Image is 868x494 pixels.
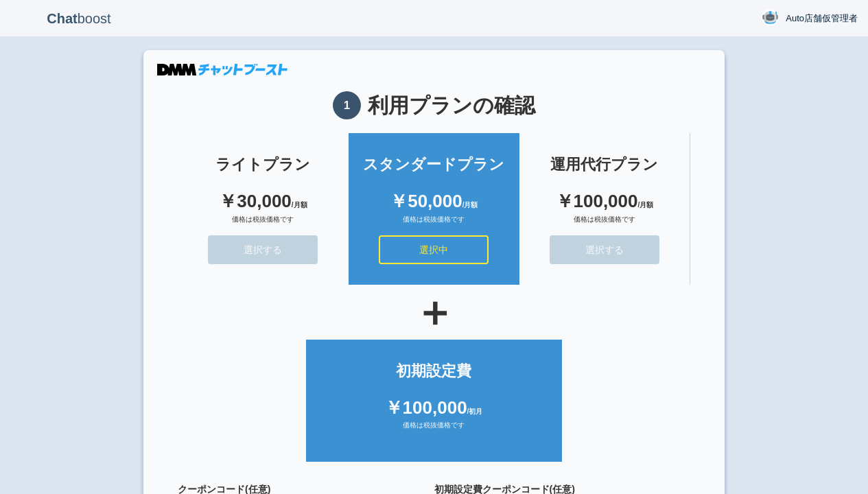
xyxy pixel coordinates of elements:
[191,215,335,235] div: 価格は税抜価格です
[10,1,148,36] p: boost
[191,189,335,214] div: ￥30,000
[292,201,307,209] span: /月額
[333,91,361,119] span: 1
[637,201,653,209] span: /月額
[533,189,676,214] div: ￥100,000
[320,360,548,381] div: 初期設定費
[47,11,77,26] b: Chat
[379,235,489,264] button: 選択中
[320,395,548,421] div: ￥100,000
[157,64,288,75] img: DMMチャットブースト
[208,235,318,264] button: 選択する
[362,189,506,214] div: ￥50,000
[362,215,506,235] div: 価格は税抜価格です
[462,201,478,209] span: /月額
[467,408,483,415] span: /初月
[362,154,506,175] div: スタンダードプラン
[320,421,548,441] div: 価格は税抜価格です
[533,215,676,235] div: 価格は税抜価格です
[178,292,690,333] div: ＋
[762,9,779,26] img: User Image
[533,154,676,175] div: 運用代行プラン
[178,91,690,119] h1: 利用プランの確認
[191,154,335,175] div: ライトプラン
[550,235,659,264] button: 選択する
[786,12,858,25] span: Auto店舗仮管理者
